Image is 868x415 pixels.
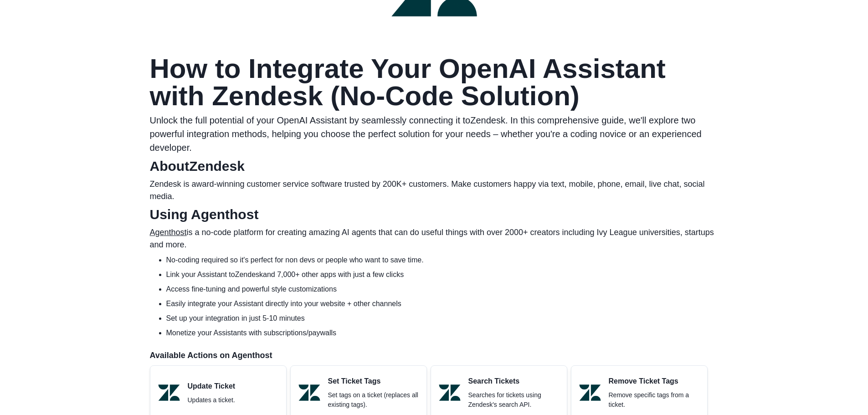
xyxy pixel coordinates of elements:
[468,376,560,387] p: Search Tickets
[166,328,719,338] li: Monetize your Assistants with subscriptions/paywalls
[150,228,187,237] a: Agenthost
[150,113,719,154] p: Unlock the full potential of your OpenAI Assistant by seamlessly connecting it to Zendesk . In th...
[188,381,236,392] p: Update Ticket
[150,55,719,110] h1: How to Integrate Your OpenAI Assistant with Zendesk (No-Code Solution)
[166,313,719,324] li: Set up your integration in just 5-10 minutes
[298,381,321,404] img: Zendesk logo
[328,376,419,387] p: Set Ticket Tags
[158,381,180,404] img: Zendesk logo
[150,206,719,223] h2: Using Agenthost
[468,390,560,410] p: Searches for tickets using Zendesk's search API.
[166,269,719,280] li: Link your Assistant to Zendesk and 7,000+ other apps with just a few clicks
[150,178,719,203] p: Zendesk is award-winning customer service software trusted by 200K+ customers. Make customers hap...
[150,349,719,362] p: Available Actions on Agenthost
[328,390,419,410] p: Set tags on a ticket (replaces all existing tags).
[150,226,719,251] p: is a no-code platform for creating amazing AI agents that can do useful things with over 2000+ cr...
[438,381,461,404] img: Zendesk logo
[609,390,700,410] p: Remove specific tags from a ticket.
[166,284,719,295] li: Access fine-tuning and powerful style customizations
[188,395,236,405] p: Updates a ticket.
[166,255,719,266] li: No-coding required so it's perfect for non devs or people who want to save time.
[166,298,719,309] li: Easily integrate your Assistant directly into your website + other channels
[150,158,719,174] h2: About Zendesk
[609,376,700,387] p: Remove Ticket Tags
[579,381,601,404] img: Zendesk logo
